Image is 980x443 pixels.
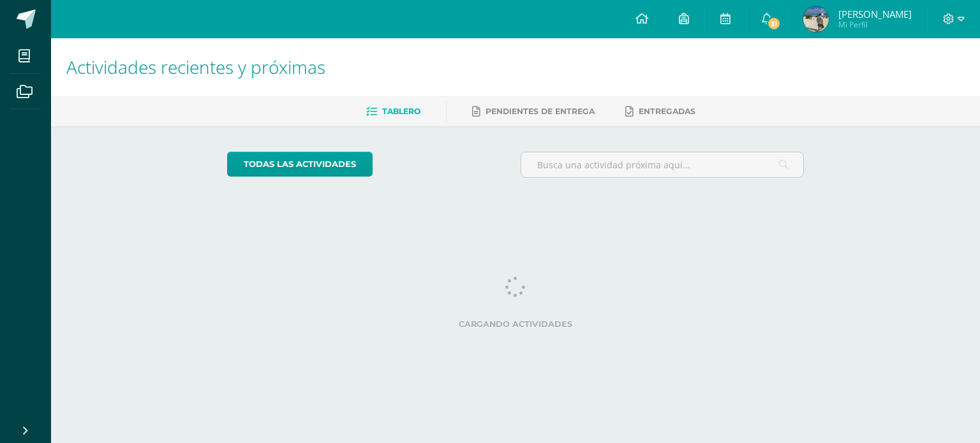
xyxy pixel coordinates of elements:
[227,152,373,177] a: todas las Actividades
[366,101,420,122] a: Tablero
[639,106,695,116] span: Entregadas
[486,106,595,116] span: Pendientes de entrega
[227,319,805,329] label: Cargando actividades
[767,17,781,31] span: 31
[66,55,325,79] span: Actividades recientes y próximas
[625,101,695,122] a: Entregadas
[521,152,804,177] input: Busca una actividad próxima aquí...
[472,101,595,122] a: Pendientes de entrega
[803,6,829,32] img: ec8bae89d783e9d72b845469984c39ba.png
[838,19,912,30] span: Mi Perfil
[382,106,420,116] span: Tablero
[838,8,912,20] span: [PERSON_NAME]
